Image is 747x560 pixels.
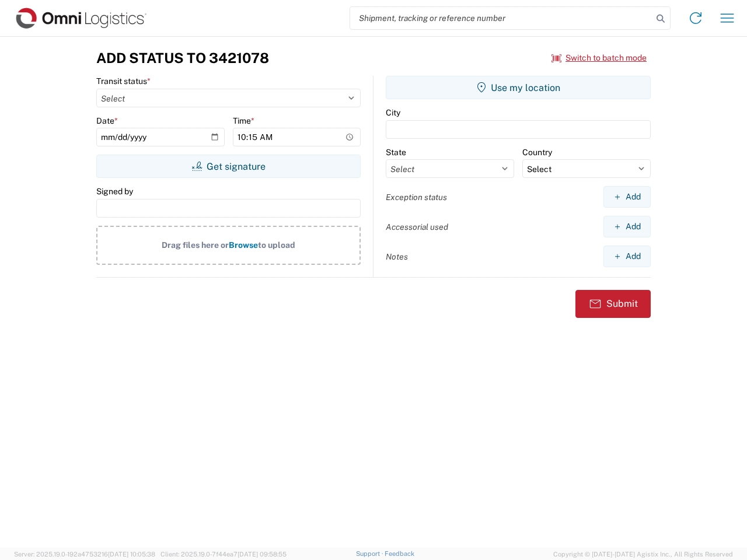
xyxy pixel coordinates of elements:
[386,76,651,99] button: Use my location
[350,7,652,29] input: Shipment, tracking or reference number
[356,550,385,557] a: Support
[603,216,651,237] button: Add
[551,48,647,68] button: Switch to batch mode
[603,246,651,267] button: Add
[575,290,651,318] button: Submit
[258,240,295,250] span: to upload
[14,551,155,558] span: Server: 2025.19.0-192a4753216
[238,551,287,558] span: [DATE] 09:58:55
[108,551,155,558] span: [DATE] 10:05:38
[385,550,414,557] a: Feedback
[162,240,229,250] span: Drag files here or
[96,155,361,178] button: Get signature
[96,116,118,126] label: Date
[603,186,651,208] button: Add
[160,551,287,558] span: Client: 2025.19.0-7f44ea7
[96,50,269,66] h3: Add Status to 3421078
[386,222,448,232] label: Accessorial used
[386,251,408,262] label: Notes
[229,240,258,250] span: Browse
[233,116,254,126] label: Time
[386,192,447,202] label: Exception status
[96,76,151,86] label: Transit status
[553,549,733,559] span: Copyright © [DATE]-[DATE] Agistix Inc., All Rights Reserved
[386,107,400,118] label: City
[96,186,133,197] label: Signed by
[386,147,406,157] label: State
[522,147,552,157] label: Country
